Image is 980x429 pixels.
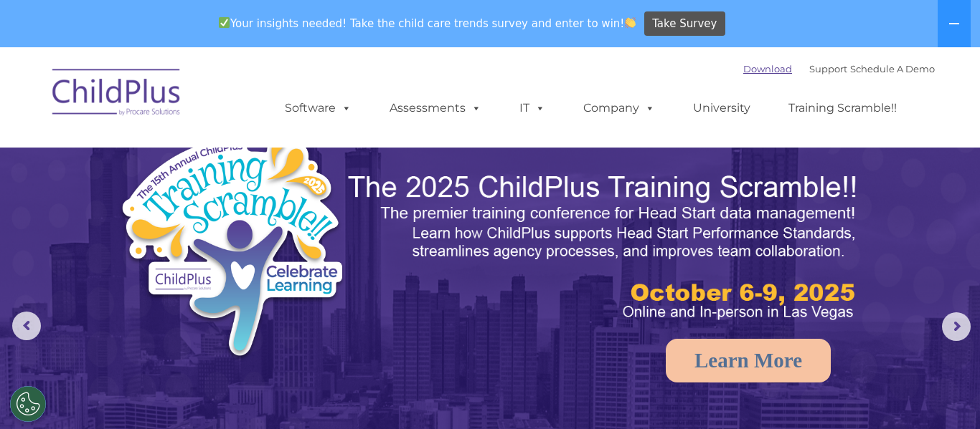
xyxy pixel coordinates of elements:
span: Take Survey [652,11,717,37]
span: Your insights needed! Take the child care trends survey and enter to win! [212,9,642,37]
a: Assessments [375,94,496,122]
span: Last name [199,95,243,105]
span: Phone number [199,153,260,164]
a: Company [569,94,669,122]
img: ChildPlus by Procare Solutions [45,59,189,130]
a: Take Survey [644,11,725,37]
font: | [743,63,935,74]
a: Training Scramble!! [774,94,911,122]
a: University [679,94,765,122]
a: Learn More [666,339,831,382]
img: 👏 [625,17,636,28]
a: Support [809,63,847,74]
a: IT [505,94,560,122]
a: Software [270,94,366,122]
a: Download [743,63,792,74]
a: Schedule A Demo [850,63,935,74]
button: Cookies Settings [10,386,46,422]
img: ✅ [219,17,230,28]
